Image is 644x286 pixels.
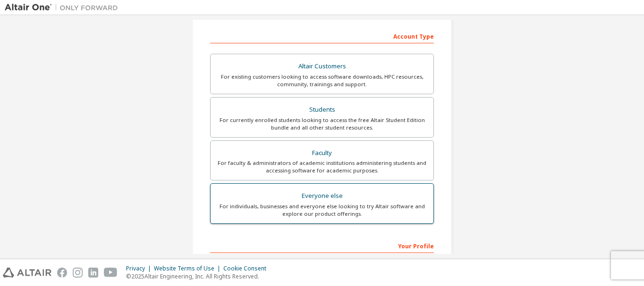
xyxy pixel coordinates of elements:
div: Everyone else [216,189,428,203]
div: Cookie Consent [223,265,272,272]
div: Faculty [216,147,428,160]
div: Account Type [210,28,434,43]
div: For existing customers looking to access software downloads, HPC resources, community, trainings ... [216,73,428,88]
img: instagram.svg [73,268,83,278]
img: facebook.svg [57,268,67,278]
div: For individuals, businesses and everyone else looking to try Altair software and explore our prod... [216,203,428,218]
img: linkedin.svg [88,268,98,278]
div: Altair Customers [216,60,428,73]
img: youtube.svg [104,268,118,278]
div: Students [216,103,428,116]
div: For currently enrolled students looking to access the free Altair Student Edition bundle and all ... [216,116,428,131]
div: For faculty & administrators of academic institutions administering students and accessing softwa... [216,159,428,174]
div: Privacy [126,265,154,272]
div: Website Terms of Use [154,265,223,272]
div: Your Profile [210,238,434,253]
p: © 2025 Altair Engineering, Inc. All Rights Reserved. [126,272,272,280]
img: Altair One [5,3,123,12]
img: altair_logo.svg [3,268,51,278]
